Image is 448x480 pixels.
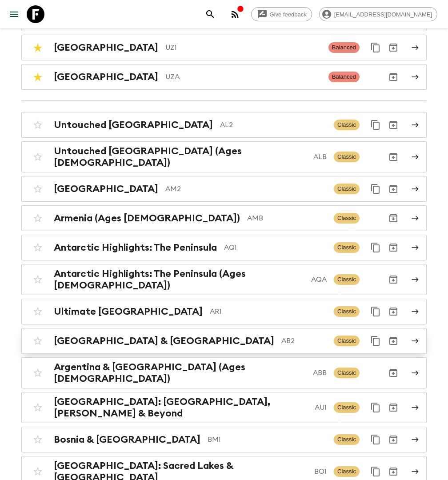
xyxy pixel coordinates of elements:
button: menu [5,5,23,23]
button: Archive [384,239,402,256]
a: [GEOGRAPHIC_DATA]: [GEOGRAPHIC_DATA], [PERSON_NAME] & BeyondAU1ClassicDuplicate for 45-59Archive [21,392,427,423]
a: Armenia (Ages [DEMOGRAPHIC_DATA])AMBClassicArchive [21,205,427,231]
button: Archive [384,148,402,166]
span: Classic [334,274,360,285]
button: Archive [384,209,402,227]
h2: Argentina & [GEOGRAPHIC_DATA] (Ages [DEMOGRAPHIC_DATA]) [54,361,306,384]
button: Archive [384,39,402,56]
button: Archive [384,399,402,416]
span: Classic [334,434,360,445]
p: UZA [165,72,321,82]
button: Duplicate for 45-59 [367,332,384,350]
span: Classic [334,184,360,194]
button: Archive [384,332,402,350]
h2: Untouched [GEOGRAPHIC_DATA] (Ages [DEMOGRAPHIC_DATA]) [54,145,306,168]
p: AQ1 [224,242,327,253]
span: Classic [334,368,360,378]
a: Antarctic Highlights: The Peninsula (Ages [DEMOGRAPHIC_DATA])AQAClassicArchive [21,264,427,295]
button: Archive [384,303,402,320]
h2: Ultimate [GEOGRAPHIC_DATA] [54,306,203,317]
p: AM2 [165,184,327,194]
span: Classic [334,402,360,413]
button: Archive [384,68,402,86]
span: Classic [334,336,360,346]
button: Archive [384,271,402,288]
p: AB2 [281,336,327,346]
h2: [GEOGRAPHIC_DATA] & [GEOGRAPHIC_DATA] [54,335,274,347]
a: Bosnia & [GEOGRAPHIC_DATA]BM1ClassicDuplicate for 45-59Archive [21,427,427,452]
button: Duplicate for 45-59 [367,303,384,320]
span: Classic [334,466,360,477]
span: Classic [334,213,360,224]
button: Archive [384,180,402,198]
span: Classic [334,306,360,317]
button: Duplicate for 45-59 [367,116,384,134]
a: Untouched [GEOGRAPHIC_DATA]AL2ClassicDuplicate for 45-59Archive [21,112,427,138]
p: AU1 [315,402,327,413]
a: [GEOGRAPHIC_DATA]UZABalancedArchive [21,64,427,90]
span: Classic [334,242,360,253]
h2: [GEOGRAPHIC_DATA] [54,71,158,83]
h2: [GEOGRAPHIC_DATA]: [GEOGRAPHIC_DATA], [PERSON_NAME] & Beyond [54,396,308,419]
button: search adventures [201,5,219,23]
span: Classic [334,152,360,162]
p: BM1 [208,434,327,445]
a: Untouched [GEOGRAPHIC_DATA] (Ages [DEMOGRAPHIC_DATA])ALBClassicArchive [21,141,427,172]
p: BO1 [314,466,327,477]
p: AMB [247,213,327,224]
h2: [GEOGRAPHIC_DATA] [54,183,158,195]
p: AR1 [210,306,327,317]
h2: Armenia (Ages [DEMOGRAPHIC_DATA]) [54,212,240,224]
button: Duplicate for 45-59 [367,431,384,448]
a: [GEOGRAPHIC_DATA] & [GEOGRAPHIC_DATA]AB2ClassicDuplicate for 45-59Archive [21,328,427,354]
button: Archive [384,364,402,382]
a: Give feedback [251,7,312,21]
h2: [GEOGRAPHIC_DATA] [54,42,158,53]
a: Argentina & [GEOGRAPHIC_DATA] (Ages [DEMOGRAPHIC_DATA])ABBClassicArchive [21,357,427,388]
h2: Bosnia & [GEOGRAPHIC_DATA] [54,434,200,445]
p: AL2 [220,120,327,130]
a: [GEOGRAPHIC_DATA]UZ1BalancedDuplicate for 45-59Archive [21,35,427,60]
h2: Antarctic Highlights: The Peninsula [54,242,217,253]
span: Classic [334,120,360,130]
h2: Untouched [GEOGRAPHIC_DATA] [54,119,213,131]
button: Archive [384,431,402,448]
p: ABB [313,368,327,378]
button: Duplicate for 45-59 [367,399,384,416]
p: AQA [311,274,327,285]
span: Balanced [328,72,360,82]
h2: Antarctic Highlights: The Peninsula (Ages [DEMOGRAPHIC_DATA]) [54,268,304,291]
span: Balanced [328,42,360,53]
p: ALB [313,152,327,162]
div: [EMAIL_ADDRESS][DOMAIN_NAME] [319,7,437,21]
span: Give feedback [265,11,312,18]
button: Duplicate for 45-59 [367,239,384,256]
a: Ultimate [GEOGRAPHIC_DATA]AR1ClassicDuplicate for 45-59Archive [21,299,427,324]
button: Duplicate for 45-59 [367,180,384,198]
p: UZ1 [165,42,321,53]
a: [GEOGRAPHIC_DATA]AM2ClassicDuplicate for 45-59Archive [21,176,427,202]
span: [EMAIL_ADDRESS][DOMAIN_NAME] [329,11,437,18]
a: Antarctic Highlights: The PeninsulaAQ1ClassicDuplicate for 45-59Archive [21,235,427,260]
button: Archive [384,116,402,134]
button: Duplicate for 45-59 [367,39,384,56]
